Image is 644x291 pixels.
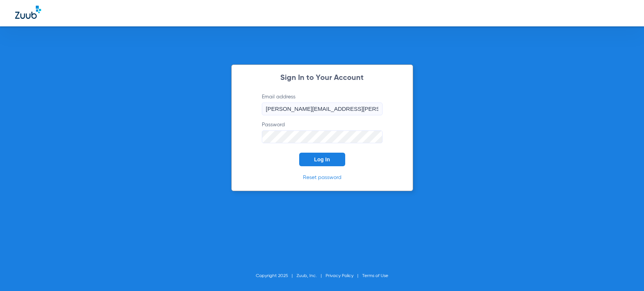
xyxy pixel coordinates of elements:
a: Terms of Use [362,274,388,278]
input: Email address [262,103,383,115]
iframe: Chat Widget [606,255,644,291]
li: Zuub, Inc. [297,272,326,280]
h2: Sign In to Your Account [251,74,394,82]
img: Zuub Logo [15,6,41,19]
li: Copyright 2025 [256,272,297,280]
a: Reset password [303,175,341,180]
span: Log In [314,156,330,162]
label: Password [262,121,383,143]
button: Log In [299,153,345,166]
a: Privacy Policy [326,274,354,278]
input: Password [262,130,383,143]
label: Email address [262,93,383,115]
